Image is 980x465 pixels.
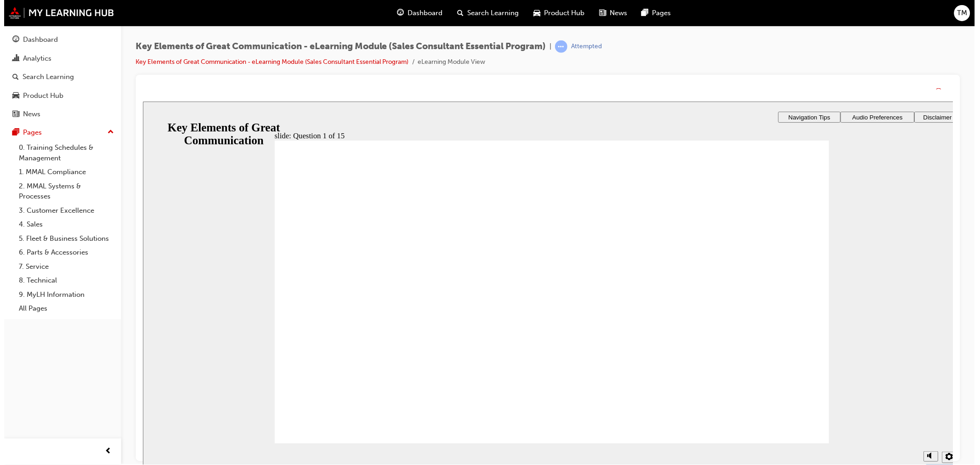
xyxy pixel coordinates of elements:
[11,274,113,288] a: 8. Technical
[4,125,113,142] button: Pages
[11,141,113,165] a: 0. Training Schedules & Management
[523,4,589,23] a: car-iconProduct Hub
[11,165,113,180] a: 1. MMAL Compliance
[8,36,15,44] span: guage-icon
[8,55,15,63] span: chart-icon
[4,29,113,125] button: DashboardAnalyticsSearch LearningProduct HubNews
[386,4,447,23] a: guage-iconDashboard
[132,41,543,52] span: Key Elements of Great Communication - eLearning Module (Sales Consultant Essential Program)
[631,4,675,23] a: pages-iconPages
[404,8,439,18] span: Dashboard
[546,41,548,52] span: |
[589,4,631,23] a: news-iconNews
[596,7,603,19] span: news-icon
[639,7,646,19] span: pages-icon
[454,7,460,19] span: search-icon
[5,7,110,19] img: mmal
[773,10,819,21] button: Disclaimer
[447,4,523,23] a: search-iconSearch Learning
[11,288,113,302] a: 9. MyLH Information
[541,8,581,18] span: Product Hub
[8,73,15,81] span: search-icon
[649,8,668,18] span: Pages
[103,127,110,139] span: up-icon
[4,68,113,85] a: Search Learning
[606,8,624,18] span: News
[646,12,688,19] span: Navigation Tips
[4,31,113,48] a: Dashboard
[414,57,482,68] li: eLearning Module View
[19,128,38,138] div: Pages
[530,7,537,19] span: car-icon
[4,50,113,67] a: Analytics
[800,351,815,362] button: Settings
[4,106,113,123] a: News
[464,8,515,18] span: Search Learning
[11,246,113,260] a: 6. Parts & Accessories
[11,204,113,218] a: 3. Customer Excellence
[699,10,773,21] button: Audio Preferences
[19,34,54,45] div: Dashboard
[11,218,113,232] a: 4. Sales
[11,232,113,246] a: 5. Fleet & Business Solutions
[18,72,70,82] div: Search Learning
[19,91,59,101] div: Product Hub
[783,362,842,369] input: volume
[777,342,814,372] div: misc controls
[11,260,113,274] a: 7. Service
[11,302,113,316] a: All Pages
[394,7,401,19] span: guage-icon
[782,350,797,361] button: Mute (Ctrl+Alt+M)
[19,53,47,64] div: Analytics
[132,58,405,66] a: Key Elements of Great Communication - eLearning Module (Sales Consultant Essential Program)
[19,109,36,119] div: News
[11,180,113,204] a: 2. MMAL Systems & Processes
[8,129,15,137] span: pages-icon
[8,110,15,119] span: news-icon
[636,10,699,21] button: Navigation Tips
[8,92,15,100] span: car-icon
[552,40,564,53] span: learningRecordVerb_ATTEMPT-icon
[782,12,810,19] span: Disclaimer
[4,87,113,104] a: Product Hub
[711,12,761,19] span: Audio Preferences
[568,42,599,51] div: Attempted
[101,447,108,458] span: prev-icon
[955,8,965,18] span: TM
[800,362,819,389] label: Zoom to fit
[952,5,968,21] button: TM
